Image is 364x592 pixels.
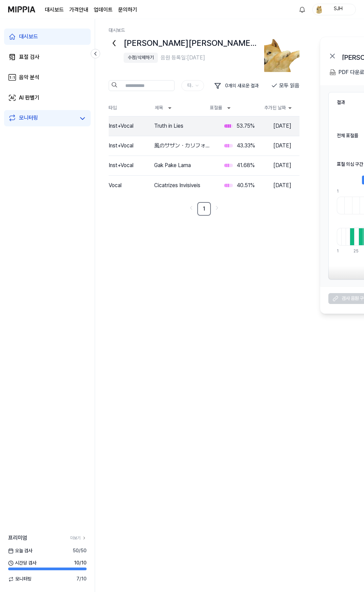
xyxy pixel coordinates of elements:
th: 타입 [109,100,149,116]
div: 25 [353,248,358,254]
td: Inst+Vocal [109,116,149,136]
div: 41.68 % [237,161,255,169]
a: AI 판별기 [4,90,91,106]
td: [DATE] [268,176,299,195]
div: 風のサザン・カリフォルニア [154,142,214,150]
a: 대시보드 [4,29,91,45]
div: 대시보드 [19,33,38,41]
a: 대시보드 [109,28,125,33]
span: 모니터링 [8,576,32,582]
span: 7 / 10 [76,576,87,582]
td: [DATE] [268,116,299,136]
td: Inst+Vocal [109,156,149,175]
a: 업데이트 [94,6,113,14]
span: 시간당 검사 [8,560,36,567]
button: 수정/삭제하기 [124,53,158,63]
td: Inst+Vocal [109,136,149,155]
a: 음악 분석 [4,69,91,86]
div: 모니터링 [19,114,38,123]
td: [DATE] [268,156,299,175]
div: 1 [337,189,344,194]
img: albumart_2025-09-18_02-55-01.png [264,37,299,72]
a: 표절 검사 [4,49,91,65]
a: 모니터링 [8,114,76,123]
span: 10 / 10 [74,560,87,567]
div: 1 [337,248,341,254]
div: [PERSON_NAME][PERSON_NAME]드림 [124,37,257,50]
div: AI 판별기 [19,94,39,102]
span: 오늘 검사 [8,548,32,554]
td: [DATE] [268,136,299,155]
span: 50 / 50 [73,548,87,554]
img: profile [315,5,323,14]
a: 더보기 [70,535,87,541]
h2: 표절 의심 구간 [337,161,363,168]
th: 추가된 날짜 [259,100,299,116]
div: Cicatrizes Invisiveis [154,181,214,190]
a: 1 [197,202,211,216]
img: Search [112,82,117,88]
nav: pagination [109,202,299,216]
th: 표절률 [204,100,259,116]
div: 40.51 % [237,181,255,190]
a: 대시보드 [45,6,64,14]
div: 43.33 % [237,142,255,150]
button: profileSJH [312,4,356,15]
div: 수정/삭제하기 [128,54,154,61]
div: 53.75 % [237,122,255,130]
th: 제목 [149,100,199,116]
img: 알림 [298,5,306,14]
a: Go to previous page [186,203,196,213]
button: 0개의 새로운 결과 [211,80,264,92]
span: 프리미엄 [8,534,27,542]
div: SJH [325,5,351,13]
a: 문의하기 [118,6,137,14]
div: 표절 검사 [19,53,39,61]
div: Gak Pake Lama [154,161,214,169]
button: 모두 읽음 [271,80,299,91]
div: 음원 등록일: [DATE] [161,54,205,62]
div: Truth in Lies [154,122,214,130]
td: Vocal [109,176,149,195]
img: PDF Download [330,69,336,75]
button: 가격안내 [69,6,88,14]
a: Go to next page [212,203,222,213]
div: 음악 분석 [19,73,39,82]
